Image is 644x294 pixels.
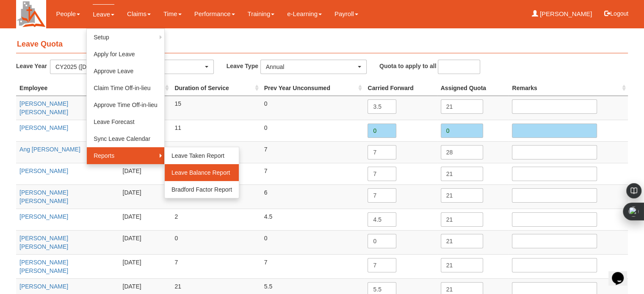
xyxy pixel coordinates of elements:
td: 4.5 [261,209,365,230]
td: 11 [171,120,260,141]
label: Leave Type [227,60,260,72]
td: 0 [261,230,365,254]
a: [PERSON_NAME] [532,4,592,24]
iframe: chat widget [608,260,636,286]
th: Remarks : activate to sort column ascending [509,80,628,96]
a: Training [248,4,275,24]
td: 6 [261,184,365,209]
td: [DATE] [119,184,171,209]
a: Time [163,4,182,24]
a: [PERSON_NAME] [19,124,68,131]
th: Carried Forward [364,80,437,96]
a: [PERSON_NAME] [PERSON_NAME] [19,235,68,250]
a: [PERSON_NAME] [PERSON_NAME] [19,100,68,115]
a: Performance [194,4,235,24]
td: 7 [261,141,365,163]
td: 7 [261,163,365,184]
a: [PERSON_NAME] [PERSON_NAME] [19,259,68,274]
div: Annual [266,63,356,71]
a: Reports [87,147,164,164]
a: Leave Forecast [87,113,164,130]
a: [PERSON_NAME] [19,213,68,220]
a: Approve Leave [87,63,164,80]
td: 15 [171,96,260,120]
a: [PERSON_NAME] [19,283,68,290]
td: [DATE] [119,254,171,278]
a: Bradford Factor Report [165,181,239,198]
button: CY2025 ([DATE] - [DATE]) [50,60,214,74]
th: Employee : activate to sort column descending [16,80,119,96]
a: [PERSON_NAME] [PERSON_NAME] [19,189,68,204]
label: Quota to apply to all [379,60,437,72]
a: Sync Leave Calendar [87,130,164,147]
button: Logout [598,3,634,24]
a: Setup [87,29,164,46]
td: [DATE] [119,163,171,184]
th: Duration of Service : activate to sort column ascending [171,80,260,96]
td: 2 [171,209,260,230]
td: 9 [171,141,260,163]
a: Claims [127,4,151,24]
a: Apply for Leave [87,46,164,63]
a: People [56,4,80,24]
label: Leave Year [16,60,50,72]
a: Leave Balance Report [165,164,239,181]
td: 0 [261,96,365,120]
a: e-Learning [287,4,322,24]
button: Annual [260,60,367,74]
th: Prev Year Unconsumed : activate to sort column ascending [261,80,365,96]
div: CY2025 ([DATE] - [DATE]) [55,63,203,71]
a: Leave [93,4,114,24]
a: Leave Taken Report [165,147,239,164]
a: Payroll [334,4,358,24]
a: [PERSON_NAME] [19,168,68,174]
a: Ang [PERSON_NAME] [19,146,80,153]
td: 0 [171,230,260,254]
td: 0 [261,120,365,141]
td: [DATE] [119,209,171,230]
td: [DATE] [119,230,171,254]
a: Approve Time Off-in-lieu [87,96,164,113]
h4: Leave Quota [16,36,628,53]
td: 7 [261,254,365,278]
a: Claim Time Off-in-lieu [87,80,164,96]
td: 7 [171,254,260,278]
th: Assigned Quota [437,80,509,96]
